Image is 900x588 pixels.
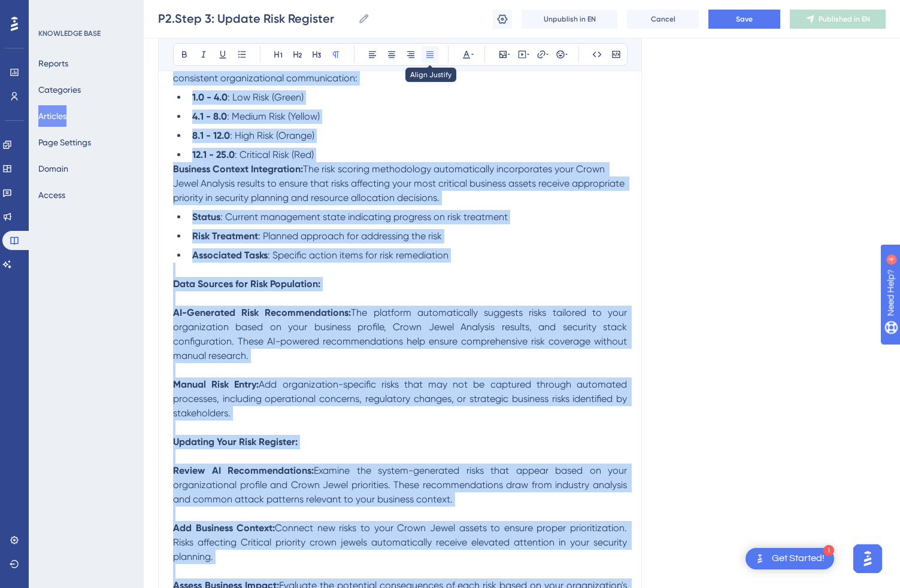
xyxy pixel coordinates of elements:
span: Published in EN [819,14,870,24]
span: : Medium Risk (Yellow) [227,111,320,122]
button: Cancel [627,10,699,29]
img: launcher-image-alternative-text [753,552,767,566]
button: Reports [38,53,68,74]
span: Examine the system-generated risks that appear based on your organizational profile and Crown Jew... [173,465,629,505]
strong: 4.1 - 8.0 [192,111,227,122]
input: Article Name [158,10,353,27]
span: : Low Risk (Green) [228,92,304,103]
strong: Data Sources for Risk Population: [173,278,320,290]
strong: AI-Generated Risk Recommendations: [173,307,351,318]
button: Unpublish in EN [522,10,617,29]
span: : Planned approach for addressing the risk [258,230,442,242]
div: Open Get Started! checklist, remaining modules: 1 [746,548,834,569]
span: : Current management state indicating progress on risk treatment [220,211,508,223]
span: : High Risk (Orange) [230,130,314,141]
span: The risk scoring methodology automatically incorporates your Crown Jewel Analysis results to ensu... [173,163,627,203]
span: Add organization-specific risks that may not be captured through automated processes, including o... [173,379,629,419]
span: Connect new risks to your Crown Jewel assets to ensure proper prioritization. Risks affecting Cri... [173,522,629,562]
button: Categories [38,79,81,100]
span: Unpublish in EN [544,14,596,24]
iframe: UserGuiding AI Assistant Launcher [850,541,886,577]
strong: 8.1 - 12.0 [192,130,230,141]
div: 4 [83,6,87,16]
strong: Associated Tasks [192,249,268,261]
strong: 12.1 - 25.0 [192,149,235,160]
div: Get Started! [772,552,825,565]
span: : Specific action items for risk remediation [268,249,449,261]
strong: Review AI Recommendations: [173,465,314,476]
button: Domain [38,158,68,179]
button: Articles [38,105,66,127]
span: Need Help? [28,3,75,17]
span: Save [736,14,753,24]
strong: Add Business Context: [173,522,275,534]
span: The platform automatically suggests risks tailored to your organization based on your business pr... [173,307,629,361]
strong: Updating Your Risk Register: [173,436,298,447]
strong: Manual Risk Entry: [173,379,259,390]
button: Published in EN [790,10,886,29]
button: Page Settings [38,132,91,153]
strong: Risk Treatment [192,230,258,242]
strong: Status [192,211,220,223]
div: KNOWLEDGE BASE [38,29,101,38]
button: Access [38,184,65,206]
strong: Business Context Integration: [173,163,303,175]
span: : Critical Risk (Red) [235,149,314,160]
strong: 1.0 - 4.0 [192,92,228,103]
span: Cancel [651,14,675,24]
div: 1 [823,545,834,556]
button: Save [708,10,780,29]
